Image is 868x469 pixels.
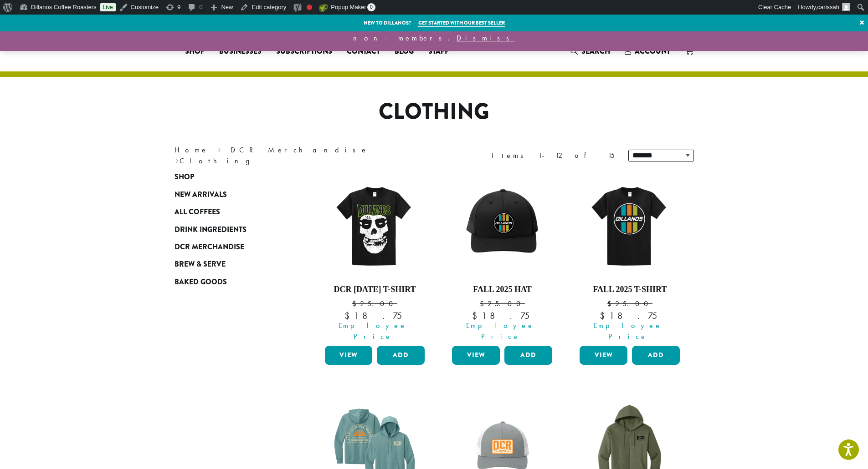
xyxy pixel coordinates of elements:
[322,173,427,277] img: DCR-Halloween-Tee-LTO-WEB-scaled.jpg
[175,171,194,183] span: Shop
[600,310,609,322] span: $
[175,145,208,155] a: Home
[504,346,552,365] button: Add
[632,346,680,365] button: Add
[175,273,284,291] a: Baked Goods
[450,173,555,342] a: Fall 2025 Hat $25.00 Employee Price
[577,173,682,277] img: DCR-Retro-Three-Strip-Circle-Tee-Fall-WEB-scaled.jpg
[480,299,488,308] span: $
[175,168,284,186] a: Shop
[175,242,244,253] span: DCR Merchandise
[421,44,456,59] a: Staff
[175,152,179,166] span: ›
[175,238,284,256] a: DCR Merchandise
[100,3,116,11] a: Live
[492,150,615,161] div: Items 1-12 of 15
[457,33,515,43] a: Dismiss
[581,46,610,56] span: Search
[580,346,627,365] a: View
[175,207,220,218] span: All Coffees
[175,256,284,273] a: Brew & Serve
[563,44,617,59] a: Search
[418,19,505,27] a: Get started with our best seller
[276,46,332,57] span: Subscriptions
[352,299,397,308] bdi: 25.00
[577,285,682,295] h4: Fall 2025 T-Shirt
[178,44,212,59] a: Shop
[175,259,226,270] span: Brew & Serve
[319,320,427,342] span: Employee Price
[446,320,555,342] span: Employee Price
[480,299,525,308] bdi: 25.00
[574,320,682,342] span: Employee Price
[218,141,221,156] span: ›
[352,299,360,308] span: $
[175,221,284,238] a: Drink Ingredients
[185,46,205,57] span: Shop
[450,173,555,277] img: DCR-Retro-Three-Strip-Circle-Patch-Trucker-Hat-Fall-WEB-scaled.jpg
[452,346,500,365] a: View
[428,46,449,57] span: Staff
[607,299,615,308] span: $
[307,5,312,10] div: Focus keyphrase not set
[175,145,421,166] nav: Breadcrumb
[344,310,405,322] bdi: 18.75
[856,15,868,31] a: ×
[472,310,533,322] bdi: 18.75
[323,285,427,295] h4: DCR [DATE] T-Shirt
[231,145,368,155] a: DCR Merchandise
[600,310,660,322] bdi: 18.75
[472,310,482,322] span: $
[168,99,701,125] h1: Clothing
[219,46,262,57] span: Businesses
[577,173,682,342] a: Fall 2025 T-Shirt $25.00 Employee Price
[175,203,284,221] a: All Coffees
[325,346,373,365] a: View
[323,173,427,342] a: DCR [DATE] T-Shirt $25.00 Employee Price
[635,46,670,56] span: Account
[817,4,839,10] span: carissah
[395,46,414,57] span: Blog
[377,346,425,365] button: Add
[175,186,284,203] a: New Arrivals
[344,310,354,322] span: $
[607,299,652,308] bdi: 25.00
[367,3,375,11] span: 0
[347,46,380,57] span: Contact
[175,189,227,201] span: New Arrivals
[175,224,247,236] span: Drink Ingredients
[450,285,555,295] h4: Fall 2025 Hat
[175,277,227,288] span: Baked Goods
